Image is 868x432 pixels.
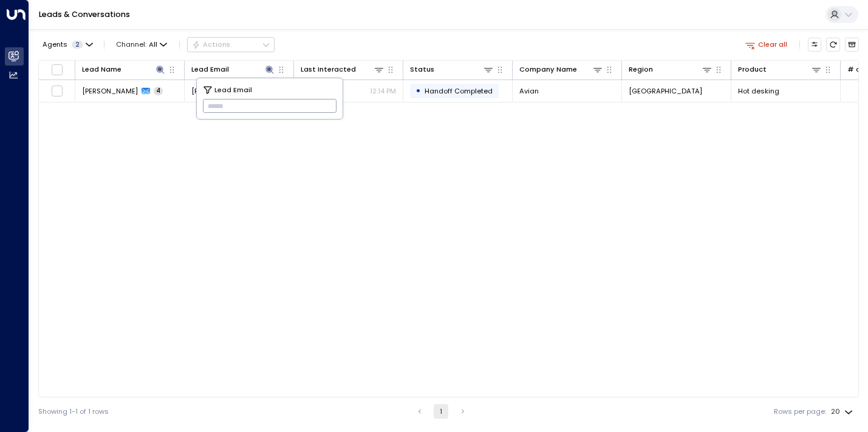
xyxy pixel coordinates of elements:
span: Avian [519,86,539,96]
div: Button group with a nested menu [187,37,275,52]
button: Clear all [741,38,791,51]
div: 20 [831,404,855,419]
button: Agents2 [38,38,96,51]
div: Lead Name [82,64,166,75]
div: Region [629,64,713,75]
a: Leads & Conversations [39,9,130,19]
div: Last Interacted [301,64,356,75]
div: Status [410,64,494,75]
div: Product [738,64,822,75]
nav: pagination navigation [412,404,471,419]
span: London [629,86,702,96]
div: Status [410,64,434,75]
span: Toggle select all [51,64,63,76]
div: Product [738,64,767,75]
span: 2 [72,41,83,49]
span: kyle@avian.io [191,86,287,96]
button: Archived Leads [845,38,859,52]
div: Company Name [519,64,603,75]
span: Agents [43,41,67,48]
button: Actions [187,37,275,52]
span: Toggle select row [51,85,63,97]
div: Last Interacted [301,64,384,75]
p: 12:14 PM [370,86,396,96]
label: Rows per page: [774,407,826,417]
button: page 1 [434,404,448,419]
button: Channel:All [112,38,171,51]
div: Lead Email [191,64,275,75]
div: Lead Email [191,64,229,75]
span: All [149,41,157,49]
span: Channel: [112,38,171,51]
div: Lead Name [82,64,121,75]
div: Region [629,64,653,75]
div: • [415,83,421,99]
div: Company Name [519,64,577,75]
span: Lead Email [214,84,252,95]
span: Kyle Dayne [82,86,138,96]
button: Customize [808,38,822,52]
span: Hot desking [738,86,779,96]
span: Refresh [826,38,840,52]
div: Showing 1-1 of 1 rows [38,407,109,417]
span: Handoff Completed [425,86,493,96]
span: 4 [154,87,163,95]
div: Actions [192,40,230,49]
